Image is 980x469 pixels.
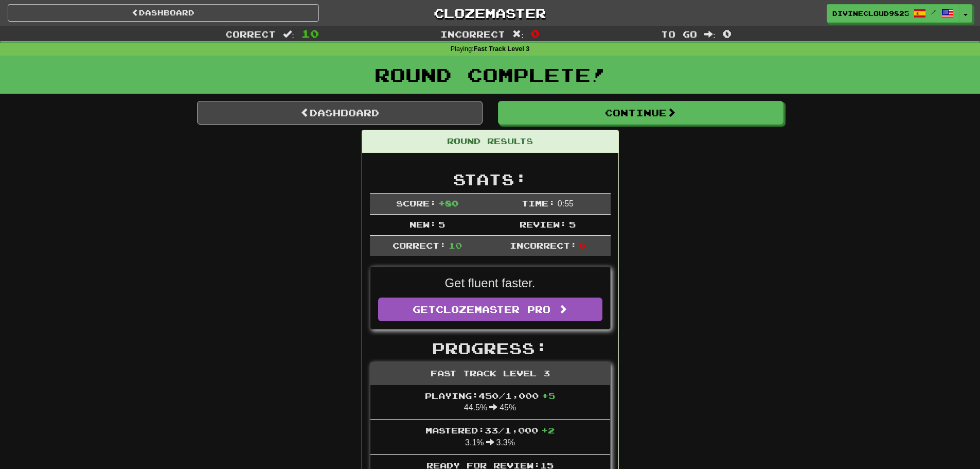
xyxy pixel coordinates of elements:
[378,298,602,321] a: GetClozemaster Pro
[474,45,530,53] strong: Fast Track Level 3
[283,30,294,39] span: :
[498,101,783,125] button: Continue
[370,340,611,357] h2: Progress:
[512,30,524,39] span: :
[704,30,716,39] span: :
[436,304,550,315] span: Clozemaster Pro
[393,240,446,250] span: Correct:
[531,27,540,40] span: 0
[832,9,908,18] span: DivineCloud9825
[931,8,936,15] span: /
[522,198,555,208] span: Time:
[370,171,611,188] h2: Stats:
[370,362,610,385] div: Fast Track Level 3
[8,4,319,22] a: Dashboard
[370,385,610,420] li: 44.5% 45%
[542,391,555,401] span: + 5
[449,240,462,250] span: 10
[438,219,445,229] span: 5
[661,29,697,39] span: To go
[370,419,610,455] li: 3.1% 3.3%
[569,219,576,229] span: 5
[440,29,505,39] span: Incorrect
[225,29,276,39] span: Correct
[362,130,618,153] div: Round Results
[520,219,566,229] span: Review:
[425,391,555,401] span: Playing: 450 / 1,000
[334,4,646,22] a: Clozemaster
[396,198,436,208] span: Score:
[425,425,555,435] span: Mastered: 33 / 1,000
[558,199,574,208] span: 0 : 55
[301,27,319,40] span: 10
[438,198,458,208] span: + 80
[723,27,732,40] span: 0
[510,240,577,250] span: Incorrect:
[541,425,555,435] span: + 2
[4,64,976,85] h1: Round Complete!
[579,240,585,250] span: 0
[378,274,602,292] p: Get fluent faster.
[409,219,436,229] span: New:
[197,101,483,125] a: Dashboard
[827,4,959,23] a: DivineCloud9825 /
